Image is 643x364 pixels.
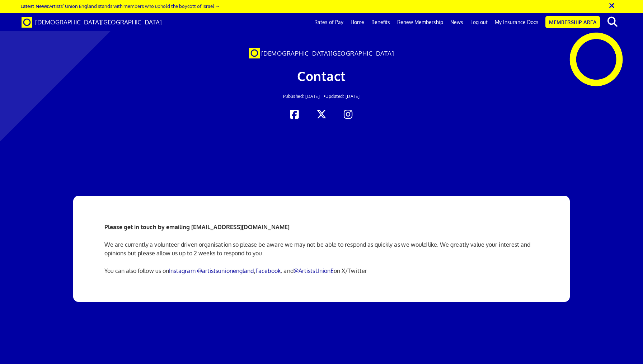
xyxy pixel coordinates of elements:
[123,94,520,99] h2: Updated: [DATE]
[283,94,326,99] span: Published: [DATE] •
[255,267,281,274] a: Facebook
[601,14,623,29] button: search
[35,18,162,26] span: [DEMOGRAPHIC_DATA][GEOGRAPHIC_DATA]
[104,240,539,257] p: We are currently a volunteer driven organisation so please be aware we may not be able to respond...
[347,13,368,31] a: Home
[467,13,491,31] a: Log out
[104,223,290,231] strong: Please get in touch by emailing [EMAIL_ADDRESS][DOMAIN_NAME]
[447,13,467,31] a: News
[20,3,49,9] strong: Latest News:
[491,13,542,31] a: My Insurance Docs
[368,13,394,31] a: Benefits
[294,267,334,274] a: @ArtistsUnionE
[16,13,167,31] a: Brand [DEMOGRAPHIC_DATA][GEOGRAPHIC_DATA]
[20,3,220,9] a: Latest News:Artists’ Union England stands with members who uphold the boycott of Israel →
[104,266,539,275] p: You can also follow us on , , and on X/Twitter
[261,49,394,57] span: [DEMOGRAPHIC_DATA][GEOGRAPHIC_DATA]
[394,13,447,31] a: Renew Membership
[545,16,600,28] a: Membership Area
[311,13,347,31] a: Rates of Pay
[297,68,346,84] span: Contact
[169,267,254,274] a: Instagram @artistsunionengland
